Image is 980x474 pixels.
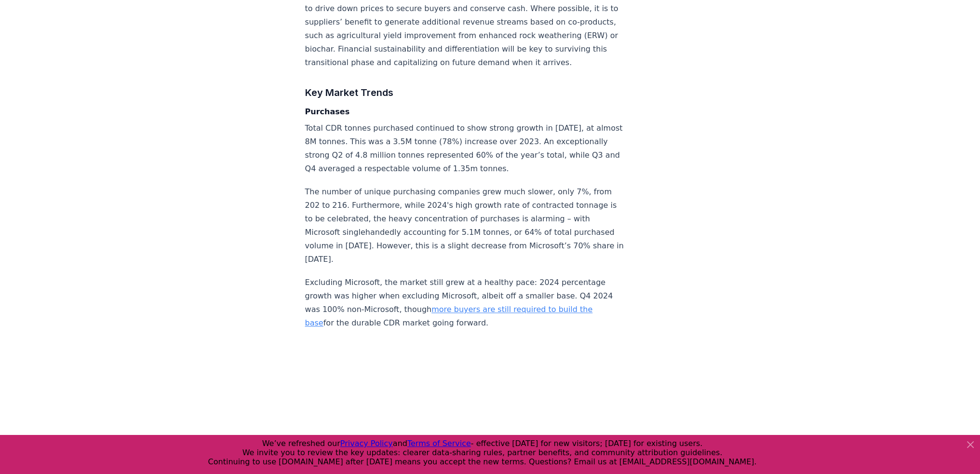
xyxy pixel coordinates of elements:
[305,122,624,176] p: Total CDR tonnes purchased continued to show strong growth in [DATE], at almost 8M tonnes. This w...
[305,85,624,100] h3: Key Market Trends
[305,305,593,327] a: more buyers are still required to build the base
[305,185,624,266] p: The number of unique purchasing companies grew much slower, only 7%, from 202 to 216. Furthermore...
[305,106,624,118] h4: Purchases
[305,276,624,330] p: Excluding Microsoft, the market still grew at a healthy pace: 2024 percentage growth was higher w...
